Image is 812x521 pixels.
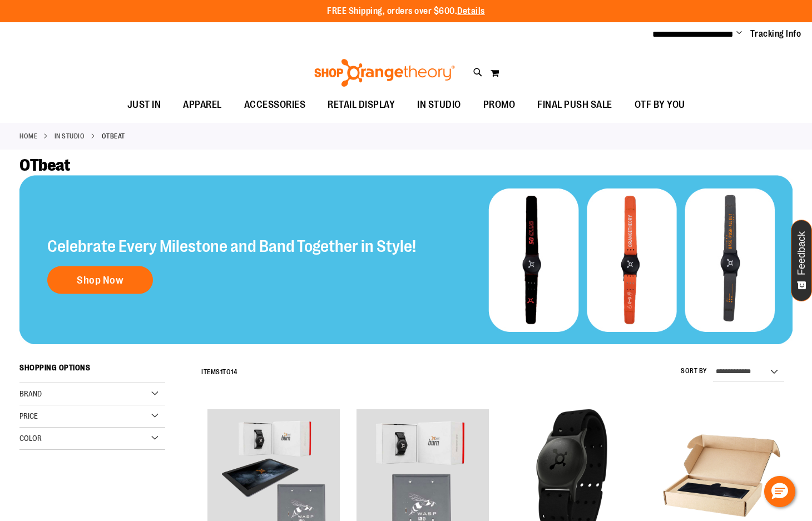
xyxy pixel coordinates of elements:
[472,92,527,118] a: PROMO
[417,92,461,117] span: IN STUDIO
[47,266,153,294] a: Shop Now
[77,274,123,286] span: Shop Now
[183,92,222,117] span: APPAREL
[127,92,161,117] span: JUST IN
[313,59,457,87] img: Shop Orangetheory
[327,5,485,18] p: FREE Shipping, orders over $600.
[19,156,70,175] span: OTbeat
[791,220,812,301] button: Feedback - Show survey
[102,131,125,141] strong: OTbeat
[764,476,795,507] button: Hello, have a question? Let’s chat.
[750,28,801,40] a: Tracking Info
[201,364,237,381] h2: Items to
[736,28,742,39] button: Account menu
[231,368,237,376] span: 14
[172,92,233,118] a: APPAREL
[116,92,172,118] a: JUST IN
[328,92,395,117] span: RETAIL DISPLAY
[406,92,472,117] a: IN STUDIO
[19,358,165,383] strong: Shopping Options
[796,231,807,275] span: Feedback
[635,92,685,117] span: OTF BY YOU
[526,92,623,118] a: FINAL PUSH SALE
[244,92,306,117] span: ACCESSORIES
[19,131,37,141] a: Home
[233,92,317,118] a: ACCESSORIES
[483,92,516,117] span: PROMO
[220,368,223,376] span: 1
[681,366,707,376] label: Sort By
[316,92,406,118] a: RETAIL DISPLAY
[457,6,485,16] a: Details
[19,389,42,398] span: Brand
[47,237,416,255] h2: Celebrate Every Milestone and Band Together in Style!
[55,131,85,141] a: IN STUDIO
[19,411,38,420] span: Price
[537,92,612,117] span: FINAL PUSH SALE
[623,92,696,118] a: OTF BY YOU
[19,434,42,443] span: Color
